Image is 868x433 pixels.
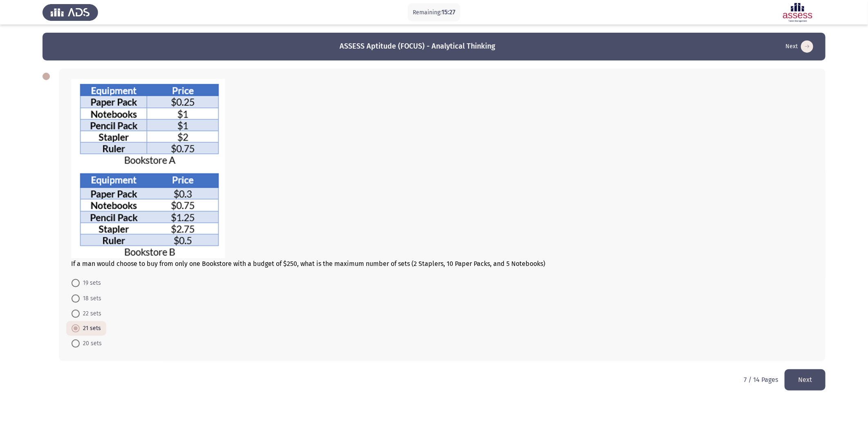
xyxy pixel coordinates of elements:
[340,41,496,51] h3: ASSESS Aptitude (FOCUS) - Analytical Thinking
[783,40,816,53] button: load next page
[80,339,102,348] span: 20 sets
[441,8,455,16] span: 15:27
[80,309,101,319] span: 22 sets
[80,294,101,304] span: 18 sets
[80,278,101,288] span: 19 sets
[744,376,778,384] p: 7 / 14 Pages
[71,79,813,268] div: If a man would choose to buy from only one Bookstore with a budget of $250, what is the maximum n...
[770,1,825,24] img: Assessment logo of Focus 4 Module Assessment (IB- A/EN/AR)
[413,7,455,18] p: Remaining:
[80,324,101,333] span: 21 sets
[785,369,825,390] button: load next page
[43,1,98,24] img: Assess Talent Management logo
[71,79,225,258] img: D+e5cycoWtFswAAAABJRU5ErkJggg==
